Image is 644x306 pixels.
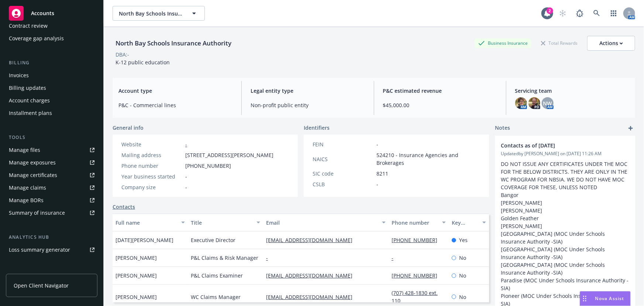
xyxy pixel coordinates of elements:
span: Open Client Navigator [14,282,69,289]
div: Title [191,219,252,227]
div: NAICS [313,155,373,163]
button: Email [263,214,389,231]
div: Year business started [121,173,182,180]
a: Billing updates [6,82,97,94]
div: Coverage gap analysis [9,33,64,44]
a: [EMAIL_ADDRESS][DOMAIN_NAME] [266,237,358,244]
div: Invoices [9,69,29,81]
span: Contacts as of [DATE] [501,142,610,149]
span: [PERSON_NAME] [116,272,157,279]
span: 524210 - Insurance Agencies and Brokerages [376,151,480,167]
a: Switch app [606,6,621,21]
a: Loss summary generator [6,244,97,256]
a: Accounts [6,3,97,24]
span: [PHONE_NUMBER] [185,162,231,170]
span: - [376,180,378,188]
a: Start snowing [555,6,570,21]
div: Manage BORs [9,194,44,206]
span: WC Claims Manager [191,293,241,301]
div: Billing [6,59,97,67]
div: CSLB [313,180,373,188]
span: - [376,140,378,148]
span: No [459,254,466,262]
div: Total Rewards [537,38,581,48]
span: P&C estimated revenue [383,87,497,95]
a: Manage files [6,144,97,156]
div: Contract review [9,20,48,32]
div: Summary of insurance [9,207,65,219]
button: North Bay Schools Insurance Authority [113,6,205,21]
span: Account type [118,87,233,95]
button: Actions [587,36,635,51]
div: DBA: - [116,51,129,58]
span: Executive Director [191,236,235,244]
a: Manage BORs [6,194,97,206]
span: $45,000.00 [383,101,497,109]
a: Summary of insurance [6,207,97,219]
div: Loss summary generator [9,244,70,256]
span: P&L Claims Examiner [191,272,243,279]
div: Actions [599,36,623,50]
div: Manage claims [9,182,46,194]
a: Manage certificates [6,169,97,181]
a: [EMAIL_ADDRESS][DOMAIN_NAME] [266,272,358,279]
span: [PERSON_NAME] [116,254,157,262]
span: Servicing team [515,87,629,95]
a: [EMAIL_ADDRESS][DOMAIN_NAME] [266,293,358,300]
span: [DATE][PERSON_NAME] [116,236,173,244]
span: North Bay Schools Insurance Authority [119,10,183,17]
a: Manage claims [6,182,97,194]
a: [PHONE_NUMBER] [392,272,443,279]
button: Key contact [449,214,489,231]
a: Contract review [6,20,97,32]
div: Email [266,219,378,227]
span: No [459,293,466,301]
span: Yes [459,236,468,244]
a: Invoices [6,69,97,81]
div: Full name [116,219,177,227]
div: Tools [6,134,97,141]
img: photo [528,97,540,109]
a: Manage exposures [6,157,97,169]
div: North Bay Schools Insurance Authority [113,38,234,48]
span: Accounts [31,10,54,16]
span: General info [113,124,144,132]
div: Manage files [9,144,40,156]
span: Non-profit public entity [251,101,365,109]
span: Updated by [PERSON_NAME] on [DATE] 11:26 AM [501,150,629,157]
img: photo [515,97,527,109]
span: P&C - Commercial lines [118,101,233,109]
div: Drag to move [580,292,589,306]
a: Report a Bug [572,6,587,21]
a: - [392,254,399,261]
a: Coverage gap analysis [6,33,97,44]
span: [PERSON_NAME] [116,293,157,301]
a: Installment plans [6,107,97,119]
a: - [266,254,274,261]
div: SIC code [313,170,373,177]
div: Key contact [452,219,478,227]
span: No [459,272,466,279]
div: 2 [547,7,553,14]
div: Company size [121,183,182,191]
div: Billing updates [9,82,46,94]
div: Manage exposures [9,157,56,169]
span: Nova Assist [595,295,624,302]
span: [STREET_ADDRESS][PERSON_NAME] [185,151,273,159]
span: P&L Claims & Risk Manager [191,254,258,262]
a: Search [589,6,604,21]
span: Legal entity type [251,87,365,95]
div: Installment plans [9,107,52,119]
button: Title [188,214,263,231]
div: Account charges [9,95,50,106]
div: Manage certificates [9,169,57,181]
div: FEIN [313,140,373,148]
div: Mailing address [121,151,182,159]
div: Analytics hub [6,234,97,241]
span: K-12 public education [116,59,170,66]
span: Identifiers [304,124,330,132]
div: Phone number [121,162,182,170]
div: Phone number [392,219,438,227]
button: Full name [113,214,188,231]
